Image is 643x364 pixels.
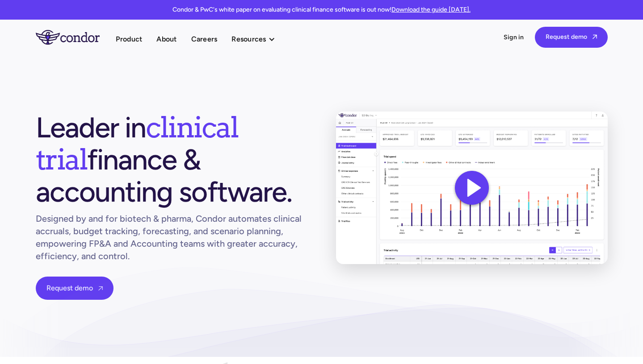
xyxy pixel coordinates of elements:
div: Resources [231,33,266,45]
a: Download the guide [DATE]. [391,6,471,13]
div: Resources [231,33,284,45]
p: Condor & PwC's white paper on evaluating clinical finance software is out now! [172,5,471,14]
a: Sign in [504,33,524,42]
a: Request demo [535,27,608,48]
a: Careers [191,33,218,45]
a: Request demo [36,277,113,300]
a: About [156,33,177,45]
span: clinical trial [36,110,238,177]
span:  [98,285,103,291]
a: home [36,30,116,44]
h1: Leader in finance & accounting software. [36,112,307,208]
h1: Designed by and for biotech & pharma, Condor automates clinical accruals, budget tracking, foreca... [36,212,307,262]
a: Product [116,33,143,45]
span:  [593,34,597,40]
